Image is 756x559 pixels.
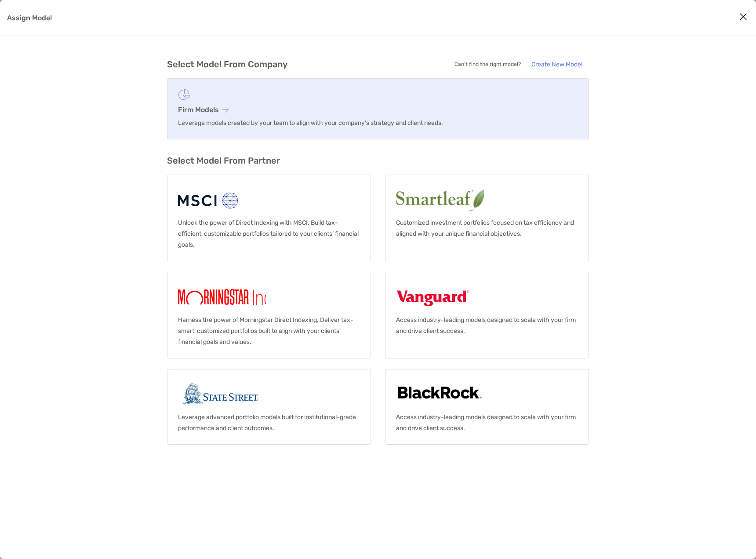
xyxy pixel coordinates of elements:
[7,12,52,23] p: Assign Model
[385,272,589,358] a: VanguardAccess industry-leading models designed to scale with your firm and drive client success.
[396,217,578,239] p: Customized investment portfolios focused on tax efficiency and aligned with your unique financial...
[167,272,371,358] a: MorningstarHarness the power of Morningstar Direct Indexing. Deliver tax-smart, customized portfo...
[396,283,470,311] img: Vanguard
[454,59,521,70] p: Can’t find the right model?
[167,369,371,445] a: State streetLeverage advanced portfolio models built for institutional-grade performance and clie...
[178,314,360,347] p: Harness the power of Morningstar Direct Indexing. Deliver tax-smart, customized portfolios built ...
[178,186,240,214] img: MSCI
[178,412,360,434] p: Leverage advanced portfolio models built for institutional-grade performance and client outcomes.
[737,11,750,24] button: Close modal
[385,369,589,445] a: BlackrockAccess industry-leading models designed to scale with your firm and drive client success.
[396,412,578,434] p: Access industry-leading models designed to scale with your firm and drive client success.
[178,380,262,408] img: State street
[167,59,287,69] h3: Select Model From Company
[524,57,589,71] a: Create New Model
[385,175,589,261] a: SmartleafCustomized investment portfolios focused on tax efficiency and aligned with your unique ...
[178,283,301,311] img: Morningstar
[178,117,578,128] p: Leverage models created by your team to align with your company’s strategy and client needs.
[167,155,589,166] h3: Select Model From Partner
[167,175,371,261] a: MSCIUnlock the power of Direct Indexing with MSCI. Build tax-efficient, customizable portfolios t...
[167,78,589,139] a: Firm ModelsLeverage models created by your team to align with your company’s strategy and client ...
[396,380,483,408] img: Blackrock
[178,217,360,250] p: Unlock the power of Direct Indexing with MSCI. Build tax-efficient, customizable portfolios tailo...
[396,186,558,214] img: Smartleaf
[178,106,578,114] h3: Firm Models
[396,314,578,336] p: Access industry-leading models designed to scale with your firm and drive client success.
